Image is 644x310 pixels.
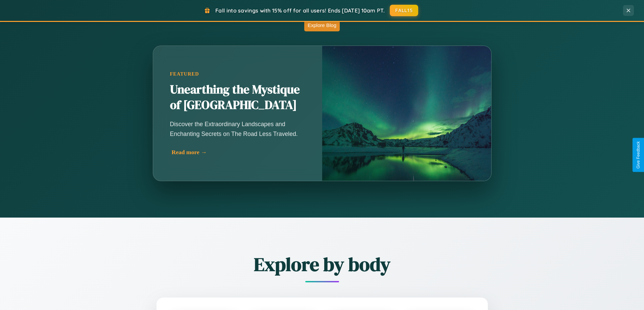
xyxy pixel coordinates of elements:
[170,71,305,77] div: Featured
[170,119,305,138] p: Discover the Extraordinary Landscapes and Enchanting Secrets on The Road Less Traveled.
[172,149,307,156] div: Read more →
[390,5,418,16] button: FALL15
[636,141,641,169] div: Give Feedback
[119,251,525,277] h2: Explore by body
[170,82,305,113] h2: Unearthing the Mystique of [GEOGRAPHIC_DATA]
[215,7,385,14] span: Fall into savings with 15% off for all users! Ends [DATE] 10am PT.
[304,19,340,31] button: Explore Blog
